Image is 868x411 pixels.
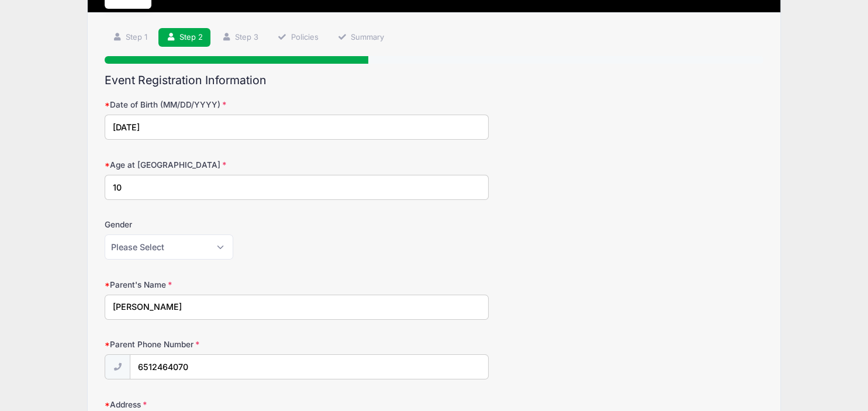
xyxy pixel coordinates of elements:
label: Parent Phone Number [105,339,324,350]
a: Step 3 [215,28,267,47]
a: Step 2 [158,28,210,47]
label: Age at [GEOGRAPHIC_DATA] [105,159,324,171]
label: Date of Birth (MM/DD/YYYY) [105,99,324,110]
h2: Event Registration Information [105,74,763,87]
label: Address [105,399,324,410]
label: Parent's Name [105,279,324,291]
label: Gender [105,219,324,230]
a: Policies [270,28,326,47]
input: (xxx) xxx-xxxx [130,354,489,379]
a: Summary [330,28,392,47]
a: Step 1 [105,28,155,47]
